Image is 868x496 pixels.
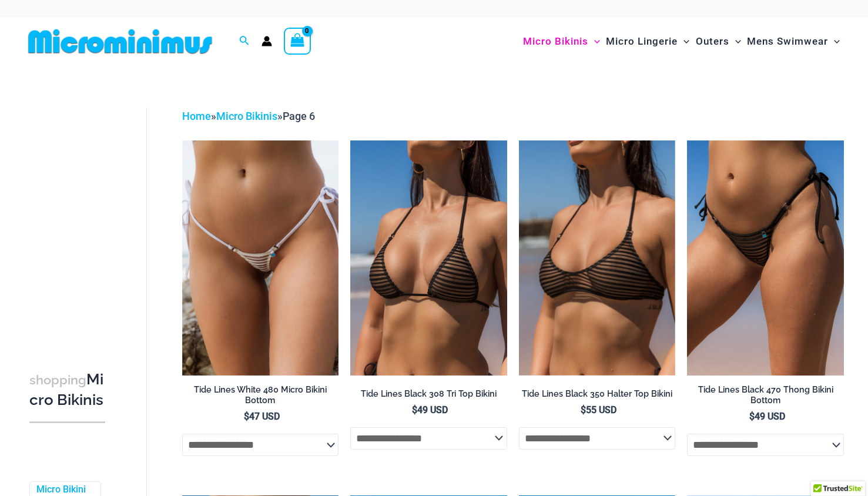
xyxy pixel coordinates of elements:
[519,388,676,400] h2: Tide Lines Black 350 Halter Top Bikini
[182,110,315,122] span: » »
[747,26,828,56] span: Mens Swimwear
[182,384,339,411] a: Tide Lines White 480 Micro Bikini Bottom
[519,140,676,376] img: Tide Lines Black 350 Halter Top 01
[687,384,844,411] a: Tide Lines Black 470 Thong Bikini Bottom
[678,26,689,56] span: Menu Toggle
[239,34,250,49] a: Search icon link
[693,24,744,59] a: OutersMenu ToggleMenu Toggle
[244,411,249,422] span: $
[350,140,507,376] img: Tide Lines Black 308 Tri Top 01
[749,411,785,422] bdi: 49 USD
[519,140,676,376] a: Tide Lines Black 350 Halter Top 01Tide Lines Black 350 Halter Top 480 Micro 01Tide Lines Black 35...
[350,388,507,400] h2: Tide Lines Black 308 Tri Top Bikini
[687,384,844,406] h2: Tide Lines Black 470 Thong Bikini Bottom
[412,404,417,415] span: $
[244,411,280,422] bdi: 47 USD
[520,24,603,59] a: Micro BikinisMenu ToggleMenu Toggle
[182,140,339,376] img: Tide Lines White 480 Micro 01
[588,26,600,56] span: Menu Toggle
[262,36,272,46] a: Account icon link
[519,388,676,404] a: Tide Lines Black 350 Halter Top Bikini
[412,404,448,415] bdi: 49 USD
[284,28,311,55] a: View Shopping Cart, empty
[606,26,678,56] span: Micro Lingerie
[696,26,729,56] span: Outers
[603,24,692,59] a: Micro LingerieMenu ToggleMenu Toggle
[29,370,105,410] h3: Micro Bikinis
[729,26,741,56] span: Menu Toggle
[581,404,586,415] span: $
[518,22,844,61] nav: Site Navigation
[350,388,507,404] a: Tide Lines Black 308 Tri Top Bikini
[687,140,844,376] img: Tide Lines Black 470 Thong 01
[216,110,277,122] a: Micro Bikinis
[24,28,217,55] img: MM SHOP LOGO FLAT
[182,110,211,122] a: Home
[29,373,86,387] span: shopping
[182,140,339,376] a: Tide Lines White 480 Micro 01Tide Lines White 480 Micro 02Tide Lines White 480 Micro 02
[523,26,588,56] span: Micro Bikinis
[350,140,507,376] a: Tide Lines Black 308 Tri Top 01Tide Lines Black 308 Tri Top 470 Thong 03Tide Lines Black 308 Tri ...
[29,98,135,333] iframe: TrustedSite Certified
[581,404,616,415] bdi: 55 USD
[744,24,843,59] a: Mens SwimwearMenu ToggleMenu Toggle
[828,26,840,56] span: Menu Toggle
[687,140,844,376] a: Tide Lines Black 470 Thong 01Tide Lines Black 470 Thong 02Tide Lines Black 470 Thong 02
[283,110,315,122] span: Page 6
[182,384,339,406] h2: Tide Lines White 480 Micro Bikini Bottom
[749,411,755,422] span: $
